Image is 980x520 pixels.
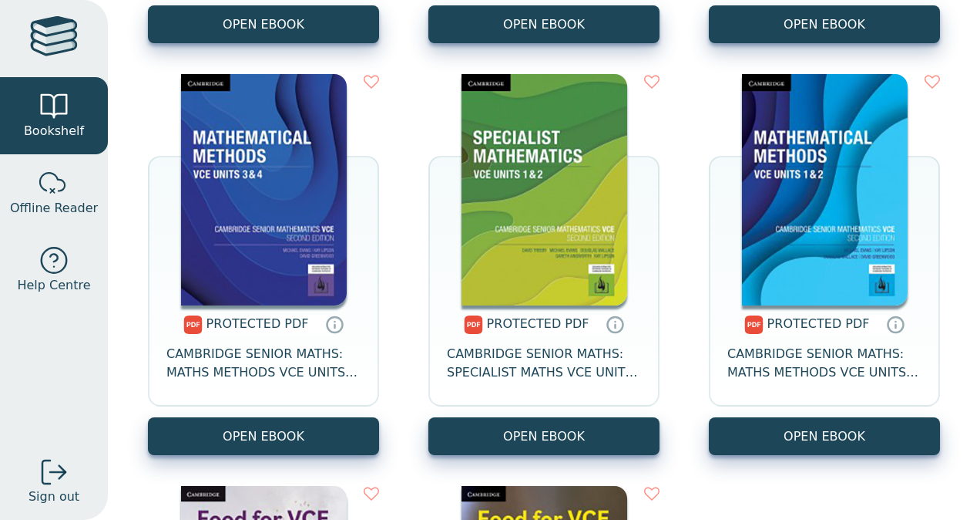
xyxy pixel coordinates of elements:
img: pdf.svg [744,316,764,334]
span: CAMBRIDGE SENIOR MATHS: MATHS METHODS VCE UNITS 1&2 [727,345,921,382]
span: Sign out [29,488,79,506]
a: OPEN EBOOK [709,417,940,455]
a: Protected PDFs cannot be printed, copied or shared. They can be accessed online through Education... [325,315,344,333]
span: Bookshelf [24,122,84,140]
span: Help Centre [17,276,90,295]
span: PROTECTED PDF [767,316,870,331]
a: OPEN EBOOK [709,5,940,43]
img: 9d6b7ae1-bdb4-43ae-97de-d8ffd6ba4730.jpg [461,74,627,306]
a: OPEN EBOOK [428,5,659,43]
a: Protected PDFs cannot be printed, copied or shared. They can be accessed online through Education... [606,315,624,333]
a: OPEN EBOOK [148,5,379,43]
span: CAMBRIDGE SENIOR MATHS: MATHS METHODS VCE UNITS 3&4 [166,345,361,382]
img: 6291a885-a9a2-4028-9f48-02f160d570f0.jpg [742,74,908,306]
img: 2ade6e9b-e419-4e58-ba37-324f8745e23a.jpg [181,74,347,306]
a: Protected PDFs cannot be printed, copied or shared. They can be accessed online through Education... [886,315,904,333]
img: pdf.svg [464,316,483,334]
a: OPEN EBOOK [428,417,659,455]
img: pdf.svg [183,316,203,334]
span: PROTECTED PDF [206,316,309,331]
a: OPEN EBOOK [148,417,379,455]
span: CAMBRIDGE SENIOR MATHS: SPECIALIST MATHS VCE UNITS 1&2 [447,345,641,382]
span: PROTECTED PDF [487,316,589,331]
span: Offline Reader [10,199,98,218]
